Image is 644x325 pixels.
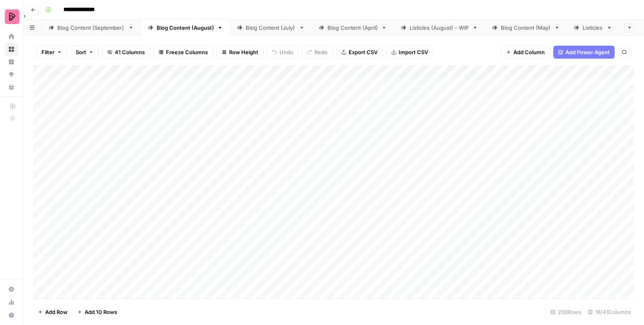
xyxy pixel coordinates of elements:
[5,43,18,56] a: Browse
[5,55,18,68] a: Insights
[279,48,293,56] span: Undo
[141,20,230,36] a: Blog Content (August)
[349,48,378,56] span: Export CSV
[5,30,18,43] a: Home
[553,46,615,59] button: Add Power Agent
[70,46,99,59] button: Sort
[57,24,125,32] div: Blog Content (September)
[115,48,145,56] span: 41 Columns
[399,48,428,56] span: Import CSV
[583,24,603,32] div: Listicles
[157,24,214,32] div: Blog Content (August)
[246,24,296,32] div: Blog Content (July)
[585,305,634,318] div: 18/41 Columns
[567,20,619,36] a: Listicles
[501,24,551,32] div: Blog Content (May)
[386,46,433,59] button: Import CSV
[85,308,117,316] span: Add 10 Rows
[45,308,68,316] span: Add Row
[513,48,545,56] span: Add Column
[327,24,378,32] div: Blog Content (April)
[5,309,18,322] button: Help + Support
[41,20,141,36] a: Blog Content (September)
[36,46,67,59] button: Filter
[153,46,213,59] button: Freeze Columns
[216,46,264,59] button: Row Height
[76,48,86,56] span: Sort
[5,81,18,94] a: Your Data
[72,305,122,318] button: Add 10 Rows
[410,24,469,32] div: Listicles (August) - WIP
[229,48,258,56] span: Row Height
[5,296,18,309] a: Usage
[5,68,18,81] a: Opportunities
[5,9,20,24] img: Preply Logo
[336,46,383,59] button: Export CSV
[5,283,18,296] a: Settings
[485,20,567,36] a: Blog Content (May)
[267,46,299,59] button: Undo
[41,48,55,56] span: Filter
[565,48,610,56] span: Add Power Agent
[5,7,18,27] button: Workspace: Preply
[230,20,312,36] a: Blog Content (July)
[33,305,72,318] button: Add Row
[314,48,327,56] span: Redo
[302,46,333,59] button: Redo
[501,46,550,59] button: Add Column
[547,305,585,318] div: 200 Rows
[166,48,208,56] span: Freeze Columns
[102,46,150,59] button: 41 Columns
[312,20,394,36] a: Blog Content (April)
[394,20,485,36] a: Listicles (August) - WIP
